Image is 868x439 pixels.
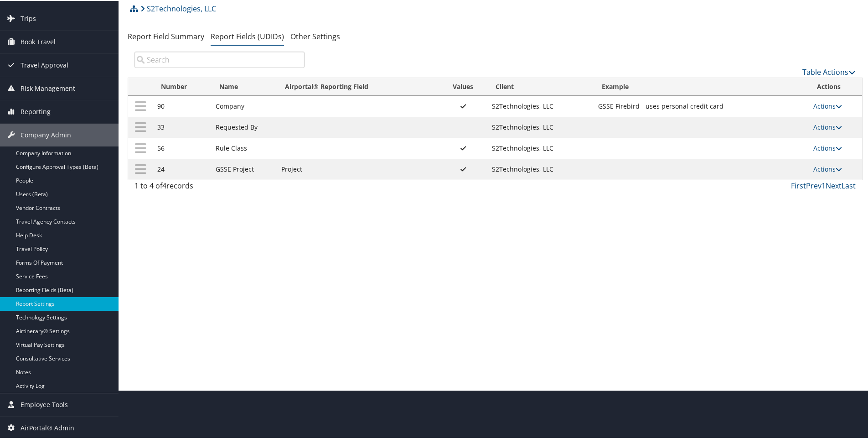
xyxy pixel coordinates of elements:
[487,77,594,95] th: Client
[277,158,439,179] td: Project
[21,123,71,146] span: Company Admin
[813,143,842,152] a: Actions
[813,101,842,110] a: Actions
[21,53,68,76] span: Travel Approval
[277,77,439,95] th: Airportal&reg; Reporting Field
[290,31,340,41] a: Other Settings
[21,99,51,122] span: Reporting
[791,180,806,190] a: First
[211,95,277,116] td: Company
[153,137,211,158] td: 56
[826,180,842,190] a: Next
[153,95,211,116] td: 90
[211,137,277,158] td: Rule Class
[802,66,856,76] a: Table Actions
[487,137,594,158] td: S2Technologies, LLC
[211,158,277,179] td: GSSE Project
[134,51,305,67] input: Search
[153,116,211,137] td: 33
[21,30,56,52] span: Book Travel
[487,95,594,116] td: S2Technologies, LLC
[809,77,862,95] th: Actions
[813,122,842,131] a: Actions
[211,77,277,95] th: Name
[153,77,211,95] th: Number
[21,416,74,439] span: AirPortal® Admin
[21,392,68,415] span: Employee Tools
[594,77,809,95] th: Example
[211,116,277,137] td: Requested By
[128,31,204,41] a: Report Field Summary
[134,179,305,195] div: 1 to 4 of records
[806,180,821,190] a: Prev
[21,76,75,99] span: Risk Management
[211,31,284,41] a: Report Fields (UDIDs)
[813,164,842,172] a: Actions
[487,158,594,179] td: S2Technologies, LLC
[842,180,856,190] a: Last
[153,158,211,179] td: 24
[21,6,36,29] span: Trips
[821,180,826,190] a: 1
[128,77,153,95] th: : activate to sort column ascending
[487,116,594,137] td: S2Technologies, LLC
[594,95,809,116] td: GSSE Firebird - uses personal credit card
[439,77,487,95] th: Values
[162,180,166,190] span: 4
